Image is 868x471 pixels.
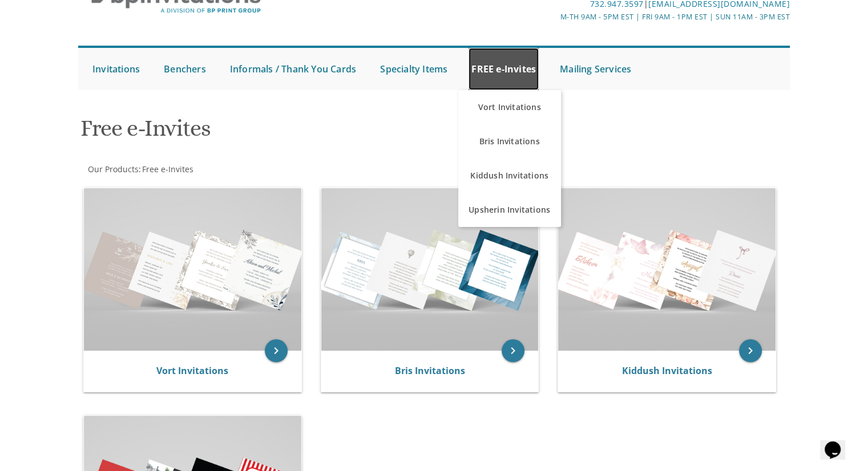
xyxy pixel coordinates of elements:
a: keyboard_arrow_right [502,339,524,362]
div: M-Th 9am - 5pm EST | Fri 9am - 1pm EST | Sun 11am - 3pm EST [316,11,790,23]
a: Invitations [90,48,143,90]
a: Vort Invitations [156,364,228,377]
h1: Free e-Invites [80,116,546,149]
a: Benchers [161,48,209,90]
a: Kiddush Invitations [458,159,561,193]
img: Bris Invitations [321,188,539,351]
a: Bris Invitations [458,124,561,159]
a: Vort Invitations [458,90,561,124]
div: : [78,164,434,175]
a: keyboard_arrow_right [265,339,288,362]
a: Our Products [87,164,139,174]
span: Free e-Invites [142,164,193,174]
a: Specialty Items [377,48,450,90]
img: Kiddush Invitations [558,188,776,351]
a: keyboard_arrow_right [739,339,762,362]
a: Free e-Invites [141,164,193,174]
a: Informals / Thank You Cards [227,48,359,90]
iframe: chat widget [820,425,857,460]
img: Vort Invitations [84,188,301,351]
a: Kiddush Invitations [622,364,712,377]
a: FREE e-Invites [469,48,539,90]
a: Bris Invitations [394,364,465,377]
a: Upsherin Invitations [458,193,561,227]
a: Mailing Services [557,48,634,90]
